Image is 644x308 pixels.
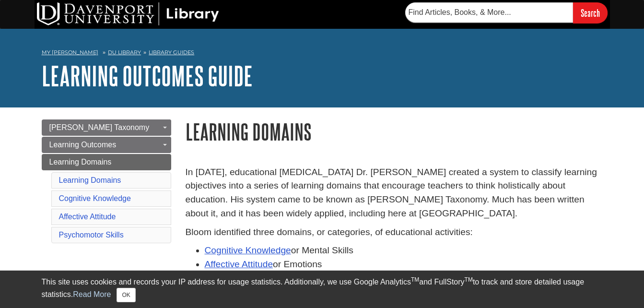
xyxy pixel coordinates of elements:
[205,245,291,255] a: Cognitive Knowledge
[186,166,603,221] p: In [DATE], educational [MEDICAL_DATA] Dr. [PERSON_NAME] created a system to classify learning obj...
[59,176,121,184] a: Learning Domains
[42,61,253,91] a: Learning Outcomes Guide
[205,258,603,272] li: or Emotions
[149,49,194,56] a: Library Guides
[59,231,124,239] a: Psychomotor Skills
[186,225,603,239] p: Bloom identified three domains, or categories, of educational activities:
[117,288,135,302] button: Close
[59,194,131,202] a: Cognitive Knowledge
[42,137,171,153] a: Learning Outcomes
[405,2,608,23] form: Searches DU Library's articles, books, and more
[205,259,273,269] a: Affective Attitude
[186,119,603,144] h1: Learning Domains
[411,276,419,283] sup: TM
[42,46,603,61] nav: breadcrumb
[42,119,171,136] a: [PERSON_NAME] Taxonomy
[37,2,219,25] img: DU Library
[465,276,473,283] sup: TM
[42,276,603,302] div: This site uses cookies and records your IP address for usage statistics. Additionally, we use Goo...
[573,2,608,23] input: Search
[42,119,171,245] div: Guide Page Menu
[108,49,141,56] a: DU Library
[49,158,112,166] span: Learning Domains
[205,244,603,258] li: or Mental Skills
[59,213,116,221] a: Affective Attitude
[405,2,573,23] input: Find Articles, Books, & More...
[49,123,150,131] span: [PERSON_NAME] Taxonomy
[49,141,117,149] span: Learning Outcomes
[42,48,98,57] a: My [PERSON_NAME]
[42,154,171,170] a: Learning Domains
[73,290,111,298] a: Read More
